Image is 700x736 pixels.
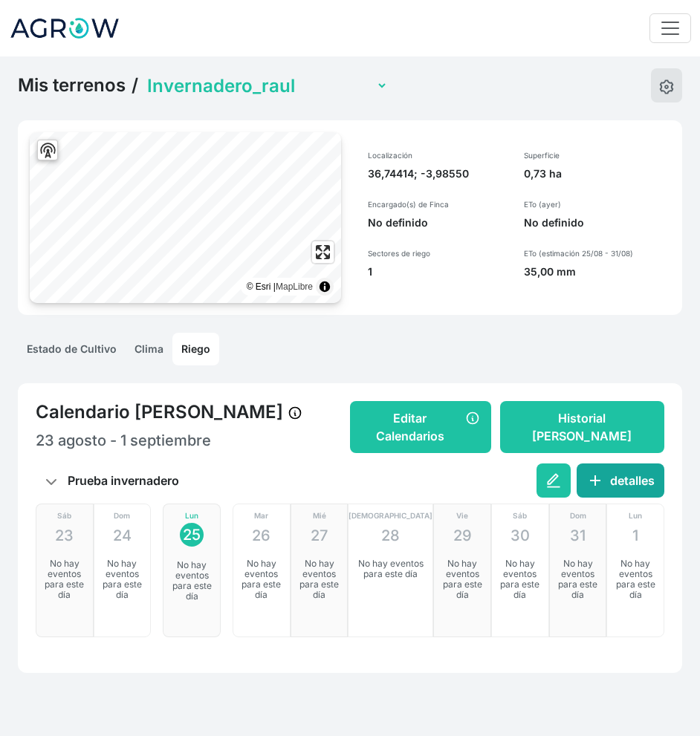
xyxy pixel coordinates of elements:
a: Estado de Cultivo [18,333,126,365]
p: 29 [453,524,472,547]
p: No definido [524,215,671,230]
p: Dom [114,510,130,521]
div: © Esri | [247,279,313,294]
p: 25 [183,524,201,546]
p: No hay eventos para este día [296,558,342,600]
img: Logo [9,10,120,47]
button: Enter fullscreen [312,241,334,263]
a: Riego [172,333,219,365]
p: Dom [570,510,586,521]
select: Land Selector [144,74,388,97]
p: 24 [113,524,132,547]
p: 27 [311,524,328,547]
span: add [586,472,604,489]
p: 31 [570,524,586,547]
button: Toggle navigation [649,13,691,43]
p: Localización [368,150,506,160]
h4: Calendario [PERSON_NAME] [36,401,350,423]
p: 1 [632,524,638,547]
a: Mis terrenos [18,74,126,97]
img: edit [659,79,674,94]
p: No hay eventos para este día [169,560,215,602]
p: No hay eventos para este día [239,558,285,600]
p: 30 [511,524,530,547]
p: ETo (estimación 25/08 - 31/08) [524,248,671,258]
img: edit [546,472,561,489]
span: / [132,74,138,97]
p: No hay eventos para este día [42,558,88,600]
p: Lun [185,510,198,521]
canvas: Map [30,132,341,303]
p: Mié [313,510,326,521]
div: Fit to Bounds [37,140,58,160]
button: Historial [PERSON_NAME] [500,401,664,453]
img: Zoom to locations [39,141,57,160]
p: No hay eventos para este día [498,558,543,600]
a: MapLibre [276,281,313,292]
p: 23 agosto - 1 septiembre [36,429,350,452]
p: 26 [252,524,270,547]
p: Sáb [513,510,527,521]
p: Encargado(s) de Finca [368,199,506,209]
p: No definido [368,215,506,230]
p: No hay eventos para este día [440,558,485,600]
p: Lun [629,510,642,521]
p: 28 [381,524,400,547]
a: Clima [126,333,172,365]
p: No hay eventos para este día [613,558,658,600]
p: Superficie [524,150,671,160]
button: adddetalles [577,463,664,498]
p: Sectores de riego [368,248,506,258]
p: Sáb [57,510,71,521]
p: Prueba invernadero [36,466,189,495]
p: Mar [254,510,268,521]
p: ETo (ayer) [524,199,671,209]
p: No hay eventos para este día [555,558,600,600]
p: 23 [55,524,74,547]
button: Editar Calendarios [350,401,491,453]
p: 1 [368,264,506,279]
p: No hay eventos para este día [357,558,424,579]
p: Vie [456,510,468,521]
p: No hay eventos para este día [100,558,145,600]
p: 35,00 mm [524,264,671,279]
summary: Toggle attribution [316,278,334,296]
p: 36,74414; -3,98550 [368,166,506,181]
p: 0,73 ha [524,166,671,181]
p: [DEMOGRAPHIC_DATA] [349,510,432,521]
